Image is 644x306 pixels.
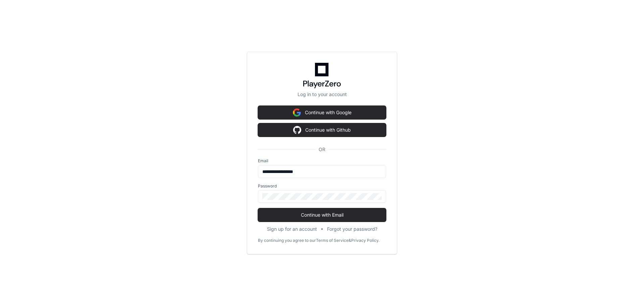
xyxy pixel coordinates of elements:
[351,238,379,243] a: Privacy Policy.
[258,158,386,164] label: Email
[258,183,386,189] label: Password
[316,146,328,153] span: OR
[258,106,386,119] button: Continue with Google
[258,208,386,222] button: Continue with Email
[293,123,301,137] img: Sign in with google
[327,226,377,232] button: Forgot your password?
[258,212,386,218] span: Continue with Email
[258,123,386,137] button: Continue with Github
[348,238,351,243] div: &
[267,226,317,232] button: Sign up for an account
[258,238,316,243] div: By continuing you agree to our
[293,106,301,119] img: Sign in with google
[316,238,348,243] a: Terms of Service
[258,91,386,98] p: Log in to your account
